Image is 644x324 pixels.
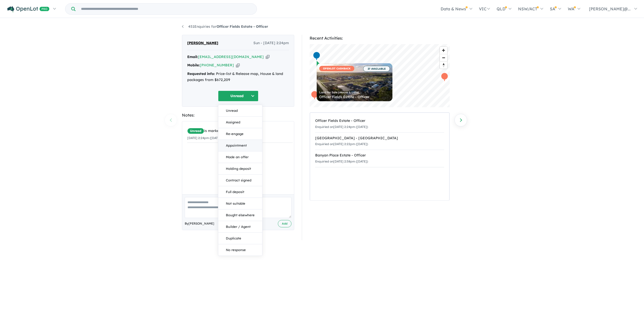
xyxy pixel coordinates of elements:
[310,44,450,107] canvas: Map
[319,66,354,71] span: OPENLOT CASHBACK
[182,24,462,30] nav: breadcrumb
[218,140,262,151] button: Appointment
[253,40,289,46] span: Sun - [DATE] 2:24pm
[440,54,447,61] button: Zoom out
[187,63,200,67] strong: Mobile:
[218,163,262,175] button: Holding deposit
[363,66,390,72] span: 27 AVAILABLE
[310,35,450,42] div: Recent Activities:
[7,6,49,12] img: Openlot PRO Logo White
[217,24,268,29] strong: Officer Fields Estate - Officer
[315,142,368,146] small: Enquiried on [DATE] 2:22pm ([DATE])
[185,221,214,226] span: By [PERSON_NAME]
[278,220,291,227] button: Add
[187,71,289,83] div: Price-list & Release map, House & land packages from $672,209
[315,125,368,129] small: Enquiried on [DATE] 2:24pm ([DATE])
[315,118,444,124] div: Officer Fields Estate - Officer
[317,63,392,101] a: OPENLOT CASHBACK 27 AVAILABLE Land for Sale | House & Land Officer Fields Estate - Officer
[187,55,198,59] strong: Email:
[218,117,262,128] button: Assigned
[315,150,444,167] a: Banyan Place Estate - OfficerEnquiried on[DATE] 2:58pm ([DATE])
[218,105,262,256] div: Unread
[319,91,390,94] div: Land for Sale | House & Land
[218,128,262,140] button: Re-engage
[187,71,215,76] strong: Requested info:
[218,91,258,101] button: Unread
[319,95,390,99] div: Officer Fields Estate - Officer
[440,54,447,61] span: Zoom out
[198,55,264,59] a: [EMAIL_ADDRESS][DOMAIN_NAME]
[315,135,444,141] div: [GEOGRAPHIC_DATA] - [GEOGRAPHIC_DATA]
[218,244,262,256] button: No response
[589,6,631,11] span: [PERSON_NAME]@...
[218,209,262,221] button: Bought elsewhere
[187,128,293,134] div: is marked.
[440,61,447,69] button: Reset bearing to north
[76,4,256,14] input: Try estate name, suburb, builder or developer
[218,175,262,186] button: Contract signed
[200,63,234,67] a: [PHONE_NUMBER]
[315,132,444,150] a: [GEOGRAPHIC_DATA] - [GEOGRAPHIC_DATA]Enquiried on[DATE] 2:22pm ([DATE])
[218,198,262,209] button: Not suitable
[315,159,368,163] small: Enquiried on [DATE] 2:58pm ([DATE])
[182,24,268,29] a: 451Enquiries forOfficer Fields Estate - Officer
[311,91,318,100] div: Map marker
[441,72,448,82] div: Map marker
[218,105,262,117] button: Unread
[187,40,218,46] span: [PERSON_NAME]
[187,136,222,140] small: [DATE] 2:24pm ([DATE])
[440,62,447,69] span: Reset bearing to north
[182,112,294,119] div: Notes:
[440,47,447,54] button: Zoom in
[187,128,204,134] span: Unread
[218,221,262,233] button: Builder / Agent
[315,115,444,133] a: Officer Fields Estate - OfficerEnquiried on[DATE] 2:24pm ([DATE])
[218,186,262,198] button: Full deposit
[236,63,240,68] button: Copy
[218,151,262,163] button: Made an offer
[266,54,270,60] button: Copy
[315,152,444,158] div: Banyan Place Estate - Officer
[218,233,262,244] button: Duplicate
[313,51,320,61] div: Map marker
